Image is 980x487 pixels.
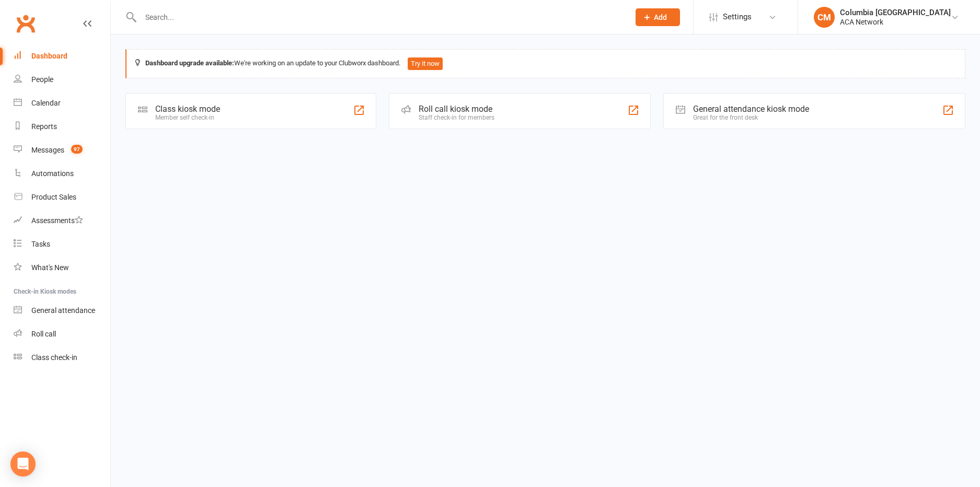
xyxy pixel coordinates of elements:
a: Tasks [14,233,110,256]
div: Class check-in [31,353,77,362]
div: What's New [31,263,69,272]
div: Product Sales [31,193,76,201]
div: Staff check-in for members [419,114,494,121]
a: Clubworx [13,10,39,37]
button: Try it now [408,57,443,70]
div: Automations [31,169,74,178]
a: Product Sales [14,185,110,209]
div: Tasks [31,240,50,248]
div: CM [814,7,835,28]
div: ACA Network [840,17,951,27]
div: Calendar [31,99,61,107]
div: We're working on an update to your Clubworx dashboard. [125,49,965,78]
a: Messages 97 [14,138,110,162]
div: Class kiosk mode [155,104,220,114]
div: General attendance [31,306,95,315]
input: Search... [137,10,622,25]
button: Add [636,8,680,26]
a: What's New [14,256,110,280]
div: Open Intercom Messenger [10,451,36,477]
a: Roll call [14,322,110,346]
div: Columbia [GEOGRAPHIC_DATA] [840,8,951,17]
a: General attendance kiosk mode [14,299,110,322]
div: Roll call kiosk mode [419,104,494,114]
a: Assessments [14,209,110,233]
a: Calendar [14,91,110,115]
div: Dashboard [31,52,67,60]
div: Roll call [31,330,56,338]
a: Class kiosk mode [14,346,110,369]
div: General attendance kiosk mode [693,104,809,114]
a: Automations [14,162,110,185]
span: 97 [71,145,83,154]
a: Dashboard [14,44,110,68]
a: People [14,68,110,91]
div: Member self check-in [155,114,220,121]
a: Reports [14,115,110,138]
div: People [31,75,53,84]
div: Messages [31,146,64,154]
span: Settings [723,5,752,29]
div: Assessments [31,216,83,225]
div: Great for the front desk [693,114,809,121]
span: Add [654,13,667,21]
div: Reports [31,122,57,131]
strong: Dashboard upgrade available: [145,59,234,67]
